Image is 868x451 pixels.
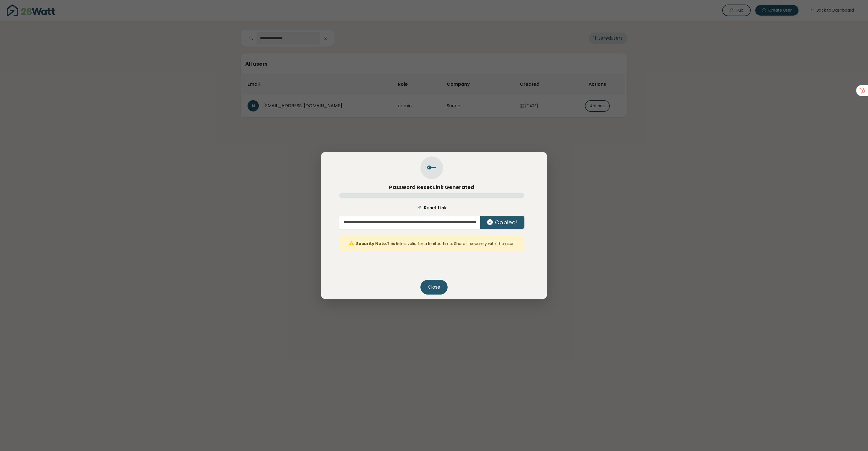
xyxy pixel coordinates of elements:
[480,216,524,229] button: Copied!
[356,241,515,246] small: This link is valid for a limited time. Share it securely with the user.
[420,280,448,295] button: Close
[339,184,524,191] h5: Password Reset Link Generated
[339,205,524,211] label: Reset Link
[356,241,387,246] strong: Security Note:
